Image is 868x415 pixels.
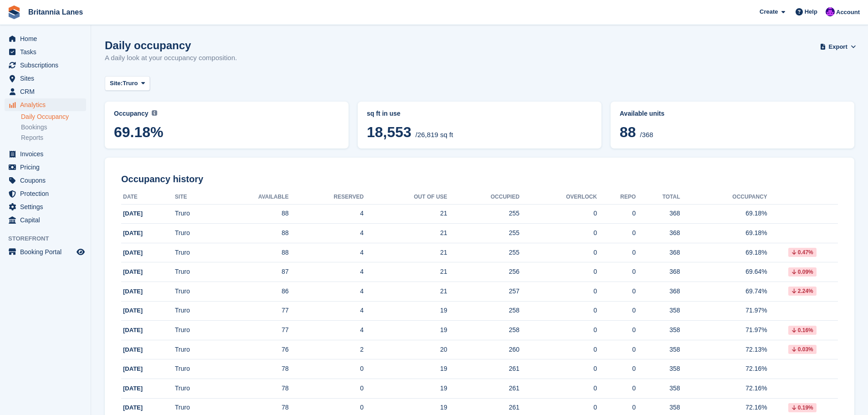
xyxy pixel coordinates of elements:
[123,365,143,372] span: [DATE]
[636,301,680,321] td: 358
[212,204,288,224] td: 88
[175,224,212,243] td: Truro
[20,98,75,111] span: Analytics
[123,210,143,217] span: [DATE]
[5,98,86,111] a: menu
[20,148,75,160] span: Invoices
[680,190,767,205] th: Occupancy
[597,287,636,296] div: 0
[680,204,767,224] td: 69.18%
[636,321,680,340] td: 358
[597,209,636,218] div: 0
[597,248,636,257] div: 0
[364,301,447,321] td: 19
[447,306,519,315] div: 258
[289,359,364,379] td: 0
[364,224,447,243] td: 21
[447,287,519,296] div: 257
[597,325,636,335] div: 0
[447,403,519,412] div: 261
[212,282,288,302] td: 86
[20,246,75,258] span: Booking Portal
[822,39,854,54] button: Export
[826,7,835,16] img: Mark Lane
[25,5,87,20] a: Britannia Lanes
[519,267,597,277] div: 0
[680,359,767,379] td: 72.16%
[519,209,597,218] div: 0
[20,200,75,213] span: Settings
[836,8,860,17] span: Account
[597,190,636,205] th: Repo
[5,32,86,45] a: menu
[364,359,447,379] td: 19
[636,190,680,205] th: Total
[105,39,237,51] h1: Daily occupancy
[105,53,237,63] p: A daily look at your occupancy composition.
[289,262,364,282] td: 4
[760,7,778,16] span: Create
[447,384,519,393] div: 261
[20,174,75,187] span: Coupons
[20,32,75,45] span: Home
[519,306,597,315] div: 0
[640,131,653,138] span: /368
[123,346,143,353] span: [DATE]
[519,287,597,296] div: 0
[620,124,636,140] span: 88
[636,379,680,399] td: 358
[175,321,212,340] td: Truro
[5,46,86,58] a: menu
[597,267,636,277] div: 0
[152,110,157,116] img: icon-info-grey-7440780725fd019a000dd9b08b2336e03edf1995a4989e88bcd33f0948082b44.svg
[20,72,75,85] span: Sites
[364,379,447,399] td: 19
[212,190,288,205] th: Available
[620,110,664,117] span: Available units
[364,321,447,340] td: 19
[519,248,597,257] div: 0
[123,268,143,275] span: [DATE]
[636,359,680,379] td: 358
[5,200,86,213] a: menu
[636,282,680,302] td: 368
[5,72,86,85] a: menu
[519,325,597,335] div: 0
[123,249,143,256] span: [DATE]
[289,282,364,302] td: 4
[123,307,143,314] span: [DATE]
[212,379,288,399] td: 78
[21,123,86,132] a: Bookings
[8,234,91,243] span: Storefront
[123,404,143,411] span: [DATE]
[5,246,86,258] a: menu
[212,301,288,321] td: 77
[5,187,86,200] a: menu
[5,85,86,98] a: menu
[597,228,636,238] div: 0
[680,243,767,262] td: 69.18%
[364,340,447,359] td: 20
[788,267,817,277] div: 0.09%
[212,262,288,282] td: 87
[123,327,143,333] span: [DATE]
[175,282,212,302] td: Truro
[519,364,597,374] div: 0
[5,214,86,226] a: menu
[5,161,86,174] a: menu
[175,190,212,205] th: Site
[829,42,847,51] span: Export
[788,287,817,296] div: 2.24%
[105,76,150,91] button: Site: Truro
[121,190,175,205] th: Date
[289,321,364,340] td: 4
[175,204,212,224] td: Truro
[636,243,680,262] td: 368
[21,113,86,121] a: Daily Occupancy
[212,359,288,379] td: 78
[367,109,592,118] abbr: Current breakdown of %{unit} occupied
[680,379,767,399] td: 72.16%
[289,340,364,359] td: 2
[289,379,364,399] td: 0
[175,359,212,379] td: Truro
